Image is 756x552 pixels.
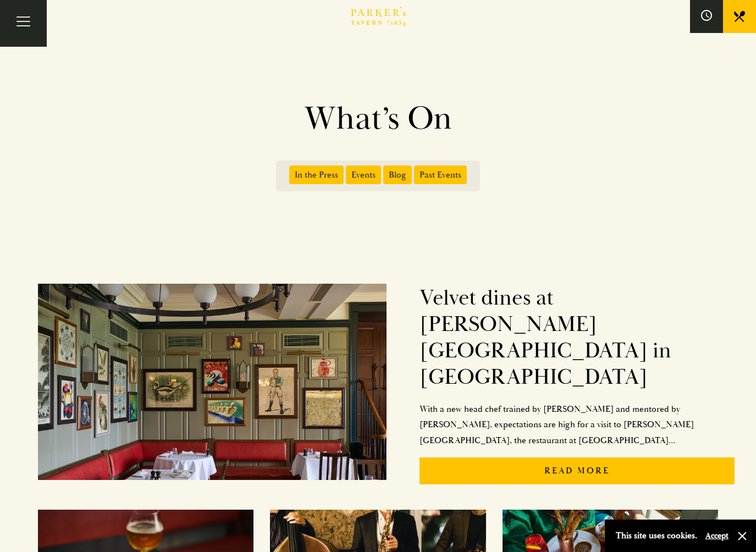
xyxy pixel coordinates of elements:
[383,165,412,184] span: Blog
[414,165,467,184] span: Past Events
[38,274,735,493] a: Velvet dines at [PERSON_NAME][GEOGRAPHIC_DATA] in [GEOGRAPHIC_DATA]With a new head chef trained b...
[289,165,344,184] span: In the Press
[420,285,735,390] h2: Velvet dines at [PERSON_NAME][GEOGRAPHIC_DATA] in [GEOGRAPHIC_DATA]
[346,165,381,184] span: Events
[705,531,729,541] button: Accept
[616,528,697,544] p: This site uses cookies.
[737,531,748,542] button: Close and accept
[420,401,735,449] p: With a new head chef trained by [PERSON_NAME] and mentored by [PERSON_NAME], expectations are hig...
[420,457,735,484] p: Read More
[65,99,692,139] h1: What’s On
